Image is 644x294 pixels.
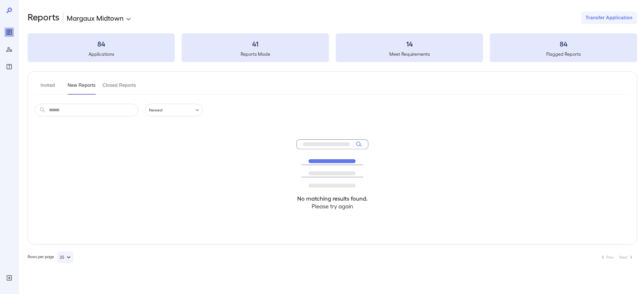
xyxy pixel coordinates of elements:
h4: No matching results found. [296,195,368,202]
h3: 84 [28,39,175,48]
h3: 14 [336,39,483,48]
button: New Reports [68,81,96,95]
h5: Applications [28,51,175,57]
h5: Reports Made [182,51,329,57]
h5: Meet Requirements [336,51,483,57]
button: Closed Reports [103,81,136,95]
div: Log Out [5,273,14,283]
summary: 84Applications41Reports Made14Meet Requirements84Flagged Reports [28,33,637,62]
div: Reports [5,28,14,37]
button: Invited [35,81,61,95]
button: Transfer Application [581,11,637,24]
h2: Reports [28,11,60,24]
div: Manage Users [5,45,14,54]
div: FAQ [5,62,14,71]
h3: 84 [490,39,637,48]
p: Margaux Midtown [67,13,124,22]
h4: Please try again [296,202,368,210]
h3: 41 [182,39,329,48]
div: Newest [145,104,203,116]
nav: pagination navigation [597,253,637,262]
button: 25 [57,251,73,263]
h5: Flagged Reports [490,51,637,57]
div: Rows per page [28,251,73,263]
